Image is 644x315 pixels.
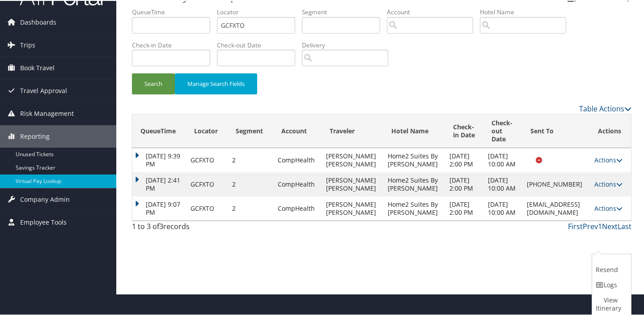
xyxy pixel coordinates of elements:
[483,171,522,196] td: [DATE] 10:00 AM
[383,171,445,196] td: Home2 Suites By [PERSON_NAME]
[186,114,228,147] th: Locator: activate to sort column ascending
[273,114,322,147] th: Account: activate to sort column ascending
[228,147,273,171] td: 2
[594,203,623,212] a: Actions
[592,292,629,315] a: View Itinerary
[579,103,631,113] a: Table Actions
[228,171,273,196] td: 2
[322,196,383,220] td: [PERSON_NAME] [PERSON_NAME]
[592,253,629,277] a: Resend
[483,147,522,171] td: [DATE] 10:00 AM
[159,221,163,230] span: 3
[590,114,631,147] th: Actions
[583,221,598,230] a: Prev
[132,114,186,147] th: QueueTime: activate to sort column descending
[132,220,247,235] div: 1 to 3 of records
[132,171,186,196] td: [DATE] 2:41 PM
[20,10,56,33] span: Dashboards
[20,33,35,55] span: Trips
[273,171,322,196] td: CompHealth
[445,196,484,220] td: [DATE] 2:00 PM
[383,147,445,171] td: Home2 Suites By [PERSON_NAME]
[175,72,257,94] button: Manage Search Fields
[228,114,273,147] th: Segment: activate to sort column ascending
[618,221,631,230] a: Last
[228,196,273,220] td: 2
[20,79,67,101] span: Travel Approval
[132,147,186,171] td: [DATE] 9:39 PM
[132,196,186,220] td: [DATE] 9:07 PM
[522,114,590,147] th: Sent To: activate to sort column ascending
[273,196,322,220] td: CompHealth
[217,7,302,16] label: Locator
[387,7,480,16] label: Account
[483,196,522,220] td: [DATE] 10:00 AM
[132,72,175,94] button: Search
[186,171,228,196] td: GCFXTO
[445,147,484,171] td: [DATE] 2:00 PM
[132,7,217,16] label: QueueTime
[480,7,573,16] label: Hotel Name
[217,40,302,49] label: Check-out Date
[522,196,590,220] td: [EMAIL_ADDRESS][DOMAIN_NAME]
[302,7,387,16] label: Segment
[20,187,70,210] span: Company Admin
[445,171,484,196] td: [DATE] 2:00 PM
[322,147,383,171] td: [PERSON_NAME] [PERSON_NAME]
[594,179,623,187] a: Actions
[273,147,322,171] td: CompHealth
[20,210,67,233] span: Employee Tools
[483,114,522,147] th: Check-out Date: activate to sort column ascending
[602,221,618,230] a: Next
[20,102,74,124] span: Risk Management
[322,171,383,196] td: [PERSON_NAME] [PERSON_NAME]
[132,40,217,49] label: Check-in Date
[594,155,623,163] a: Actions
[322,114,383,147] th: Traveler: activate to sort column ascending
[522,171,590,196] td: [PHONE_NUMBER]
[186,196,228,220] td: GCFXTO
[20,56,55,78] span: Book Travel
[186,147,228,171] td: GCFXTO
[302,40,395,49] label: Delivery
[383,114,445,147] th: Hotel Name: activate to sort column ascending
[592,277,629,292] a: Logs
[598,221,602,230] a: 1
[568,221,583,230] a: First
[445,114,484,147] th: Check-in Date: activate to sort column ascending
[20,124,50,147] span: Reporting
[383,196,445,220] td: Home2 Suites By [PERSON_NAME]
